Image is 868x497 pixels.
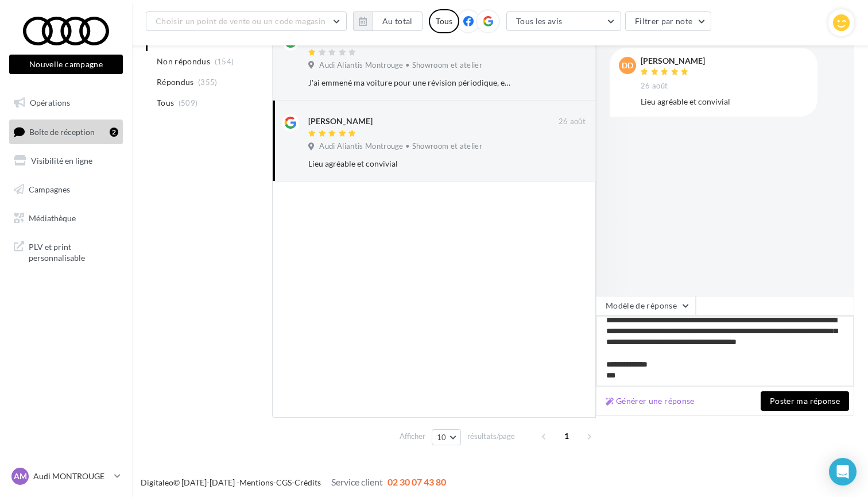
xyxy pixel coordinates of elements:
div: Lieu agréable et convivial [308,158,511,169]
div: [PERSON_NAME] [308,115,373,127]
span: (355) [198,78,218,87]
button: Modèle de réponse [596,296,696,315]
p: Audi MONTROUGE [33,471,110,482]
button: Poster ma réponse [761,391,849,411]
a: PLV et print personnalisable [7,234,125,268]
button: Choisir un point de vente ou un code magasin [146,11,347,31]
span: AM [14,471,27,482]
span: Non répondus [157,56,210,67]
button: Au total [353,11,423,31]
span: © [DATE]-[DATE] - - - [141,477,446,487]
div: J'ai emmené ma voiture pour une révision périodique, elle était intacte, sans aucun souci, elle e... [308,77,511,88]
span: Opérations [30,98,70,107]
span: Tous [157,97,174,109]
span: 10 [437,433,447,442]
a: Campagnes [7,178,125,202]
a: Crédits [294,477,321,487]
span: Répondus [157,76,194,88]
span: résultats/page [467,431,515,442]
span: dD [622,60,633,71]
a: Visibilité en ligne [7,149,125,173]
span: (509) [179,98,198,107]
div: Tous [429,9,459,33]
span: Service client [331,476,383,487]
span: 26 août [559,117,586,127]
a: Boîte de réception2 [7,120,125,144]
button: Filtrer par note [625,11,712,31]
span: 1 [557,427,576,445]
div: Open Intercom Messenger [829,458,857,486]
a: Médiathèque [7,206,125,230]
button: Au total [373,11,423,31]
span: Afficher [400,431,425,442]
span: Choisir un point de vente ou un code magasin [156,16,325,26]
span: (154) [215,57,234,66]
button: Nouvelle campagne [9,55,123,74]
a: Opérations [7,91,125,115]
span: Visibilité en ligne [31,156,92,165]
span: 26 août [641,81,668,91]
span: PLV et print personnalisable [29,239,118,264]
div: [PERSON_NAME] [641,57,705,65]
button: Générer une réponse [601,394,699,408]
a: CGS [276,477,292,487]
span: Audi Aliantis Montrouge • Showroom et atelier [319,60,482,71]
a: Digitaleo [141,477,173,487]
span: Médiathèque [29,213,76,222]
span: Audi Aliantis Montrouge • Showroom et atelier [319,141,482,152]
button: 10 [432,429,461,445]
div: Lieu agréable et convivial [641,96,808,107]
a: Mentions [239,477,273,487]
a: AM Audi MONTROUGE [9,465,123,487]
button: Tous les avis [506,11,621,31]
span: Campagnes [29,184,70,194]
span: Boîte de réception [29,126,95,136]
span: 02 30 07 43 80 [387,476,446,487]
div: 2 [110,128,118,137]
span: Tous les avis [516,16,563,26]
